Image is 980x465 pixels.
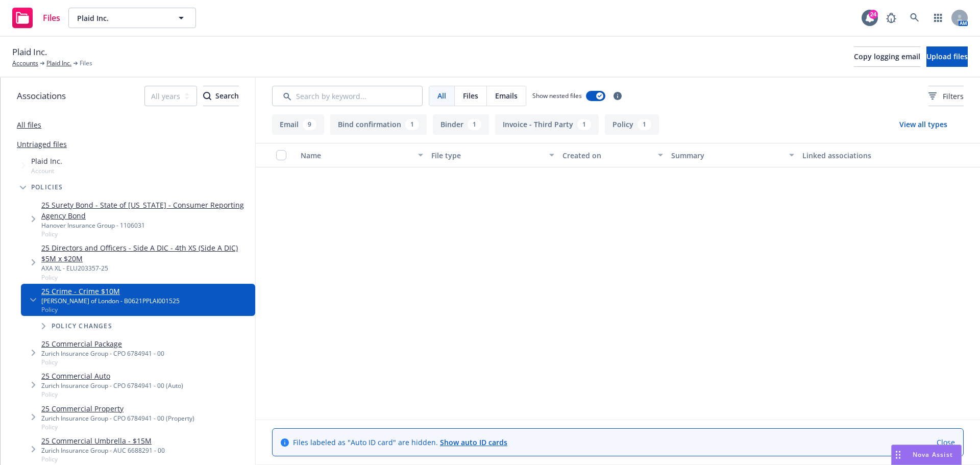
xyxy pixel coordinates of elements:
a: 25 Commercial Package [41,338,164,349]
span: Policy [41,423,194,431]
button: Created on [558,143,668,167]
div: File type [431,150,543,161]
span: Policy [41,358,164,366]
div: Zurich Insurance Group - CPO 6784941 - 00 (Auto) [41,381,183,390]
span: Files labeled as "Auto ID card" are hidden. [293,437,507,448]
div: 9 [303,119,316,130]
span: Policy [41,390,183,399]
span: Policy [41,273,251,282]
div: Zurich Insurance Group - CPO 6784941 - 00 (Property) [41,414,194,423]
a: 25 Commercial Property [41,403,194,414]
div: [PERSON_NAME] of London - B0621PPLAI001525 [41,297,180,305]
div: 1 [638,119,651,130]
span: Files [80,59,92,68]
button: Invoice - Third Party [495,114,599,135]
button: Email [272,114,324,135]
div: Zurich Insurance Group - AUC 6688291 - 00 [41,446,165,455]
span: Files [463,90,478,101]
a: Close [937,437,955,448]
a: Show auto ID cards [440,437,507,447]
div: 1 [468,119,481,130]
a: Switch app [928,8,948,28]
div: AXA XL - ELU203357-25 [41,264,251,273]
span: Policies [31,184,63,190]
a: Search [904,8,925,28]
div: Created on [562,150,652,161]
button: Name [297,143,427,167]
button: Bind confirmation [330,114,427,135]
div: 24 [869,10,878,19]
a: Report a Bug [881,8,901,28]
button: Linked associations [798,143,929,167]
div: Name [301,150,412,161]
span: Policy [41,230,251,238]
a: All files [17,120,41,130]
button: Summary [667,143,798,167]
button: View all types [883,114,964,135]
button: File type [427,143,558,167]
button: Nova Assist [891,445,962,465]
a: Plaid Inc. [46,59,71,68]
span: Associations [17,89,66,103]
a: 25 Crime - Crime $10M [41,286,180,297]
span: All [437,90,446,101]
a: 25 Directors and Officers - Side A DIC - 4th XS (Side A DIC) $5M x $20M [41,242,251,264]
button: SearchSearch [203,86,239,106]
span: Filters [928,91,964,102]
input: Search by keyword... [272,86,423,106]
span: Policy [41,455,165,463]
a: 25 Commercial Umbrella - $15M [41,435,165,446]
span: Copy logging email [854,52,920,61]
button: Plaid Inc. [68,8,196,28]
span: Filters [943,91,964,102]
a: Untriaged files [17,139,67,150]
svg: Search [203,92,211,100]
span: Plaid Inc. [31,156,62,166]
span: Policy changes [52,323,112,329]
span: Nova Assist [913,450,953,459]
span: Show nested files [532,91,582,100]
button: Binder [433,114,489,135]
input: Select all [276,150,286,160]
a: 25 Commercial Auto [41,371,183,381]
div: Zurich Insurance Group - CPO 6784941 - 00 [41,349,164,358]
div: Drag to move [892,445,904,464]
a: Accounts [12,59,38,68]
div: Linked associations [802,150,925,161]
span: Upload files [926,52,968,61]
div: Search [203,86,239,106]
div: Hanover Insurance Group - 1106031 [41,221,251,230]
div: Summary [671,150,782,161]
span: Policy [41,305,180,314]
span: Plaid Inc. [77,13,165,23]
div: 1 [405,119,419,130]
button: Policy [605,114,659,135]
span: Plaid Inc. [12,45,47,59]
button: Upload files [926,46,968,67]
a: Files [8,4,64,32]
span: Account [31,166,62,175]
span: Files [43,14,60,22]
button: Copy logging email [854,46,920,67]
div: 1 [577,119,591,130]
span: Emails [495,90,518,101]
a: 25 Surety Bond - State of [US_STATE] - Consumer Reporting Agency Bond [41,200,251,221]
button: Filters [928,86,964,106]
